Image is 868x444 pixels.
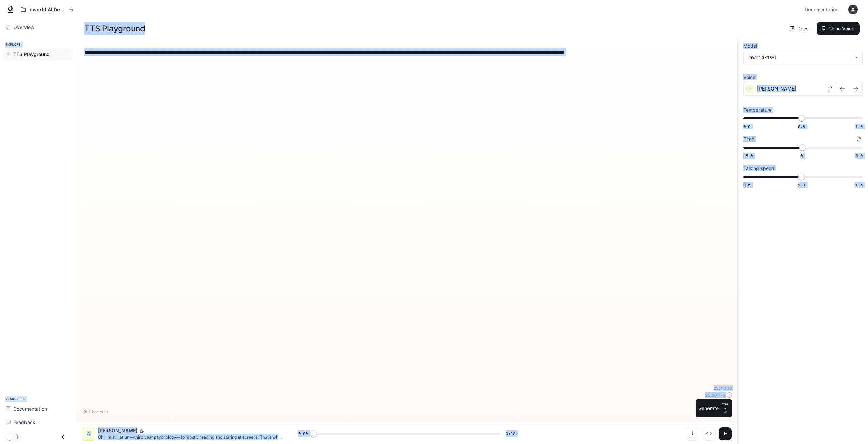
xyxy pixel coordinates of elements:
[757,85,796,92] p: [PERSON_NAME]
[743,166,774,171] p: Talking speed
[743,137,754,142] p: Pitch
[817,22,860,35] button: Clone Voice
[506,430,515,437] span: 0:12
[55,430,70,444] button: Close drawer
[696,399,732,417] button: GenerateCTRL +⏎
[13,405,47,412] span: Documentation
[714,385,732,391] p: 235 / 1000
[721,402,729,414] p: ⏎
[98,427,137,434] p: [PERSON_NAME]
[137,429,147,433] button: Copy Voice ID
[798,182,805,188] span: 1.0
[855,182,863,188] span: 1.5
[788,22,811,35] a: Docs
[743,124,750,129] span: 0.6
[743,75,755,80] p: Voice
[802,3,844,16] a: Documentation
[721,402,729,410] p: CTRL +
[855,135,863,143] button: Reset to default
[83,428,94,439] div: A
[744,51,862,64] div: inworld-tts-1
[298,430,308,437] span: 0:00
[705,392,725,398] p: $ 0.001175
[743,44,757,48] p: Model
[743,153,753,159] span: -5.0
[800,153,803,159] span: 0
[3,48,73,60] a: TTS Playground
[855,124,863,129] span: 1.0
[686,427,699,441] button: Download audio
[798,124,805,129] span: 0.8
[6,433,13,440] span: Dark mode toggle
[13,418,35,426] span: Feedback
[805,5,838,14] span: Documentation
[748,54,851,61] div: inworld-tts-1
[13,23,34,31] span: Overview
[743,108,772,112] p: Temperature
[855,153,863,159] span: 5.0
[13,51,50,58] span: TTS Playground
[28,7,66,13] p: Inworld AI Demos
[3,21,73,33] a: Overview
[98,434,282,440] p: Oh, I’m still at uni—third year psychology—so mostly reading and staring at screens. That’s why I...
[3,416,73,428] a: Feedback
[84,22,145,35] h1: TTS Playground
[82,406,111,417] button: Shortcuts
[702,427,716,441] button: Inspect
[18,3,77,16] button: All workspaces
[3,403,73,415] a: Documentation
[743,182,750,188] span: 0.5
